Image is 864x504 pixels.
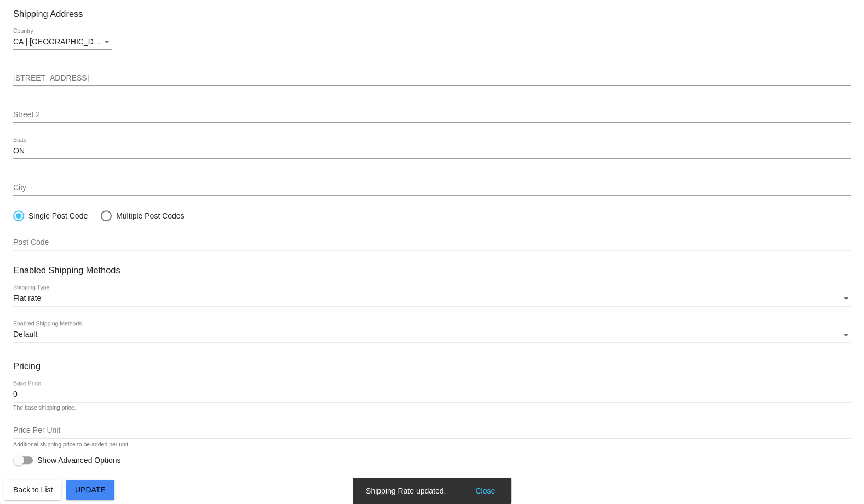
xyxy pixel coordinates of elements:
[13,485,53,494] span: Back to List
[13,9,851,19] h3: Shipping Address
[472,485,498,496] button: Close
[13,390,851,399] input: Base Price
[13,147,851,156] input: State
[4,480,61,500] button: Back to List
[13,294,41,302] span: Flat rate
[13,330,851,339] mat-select: Enabled Shipping Methods
[13,111,851,119] input: Street 2
[37,455,121,466] span: Show Advanced Options
[66,480,114,500] button: Update
[13,74,851,83] input: Street 1
[13,238,851,247] input: Post Code
[13,361,851,371] h3: Pricing
[13,330,37,339] span: Default
[24,211,88,220] div: Single Post Code
[13,426,851,435] input: Price Per Unit
[13,184,851,192] input: City
[13,442,130,448] div: Additional shipping price to be added per unit.
[75,485,106,494] span: Update
[112,211,185,220] div: Multiple Post Codes
[13,405,76,411] div: The base shipping price.
[13,294,851,303] mat-select: Shipping Type
[13,37,110,46] span: CA | [GEOGRAPHIC_DATA]
[366,485,498,496] simple-snack-bar: Shipping Rate updated.
[13,38,112,47] mat-select: Country
[13,265,851,276] h3: Enabled Shipping Methods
